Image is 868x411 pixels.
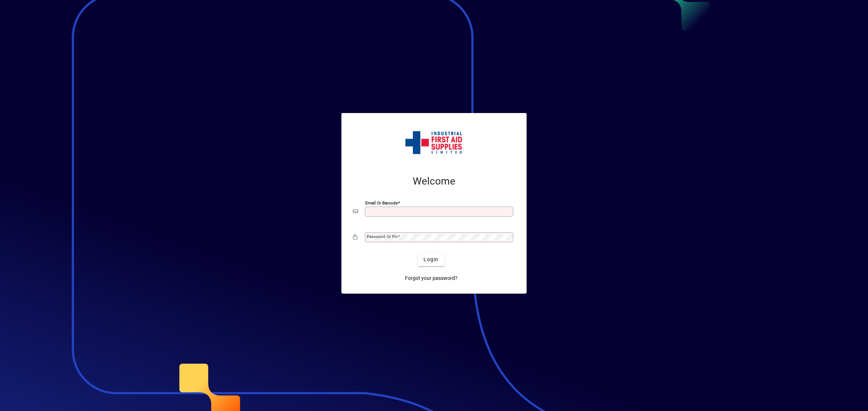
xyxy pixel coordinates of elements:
span: Login [424,256,438,263]
mat-label: Email or Barcode [365,200,398,205]
button: Login [418,253,444,266]
a: Forgot your password? [402,272,460,285]
h2: Welcome [353,175,515,187]
span: Forgot your password? [405,274,458,282]
mat-label: Password or Pin [367,234,398,239]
